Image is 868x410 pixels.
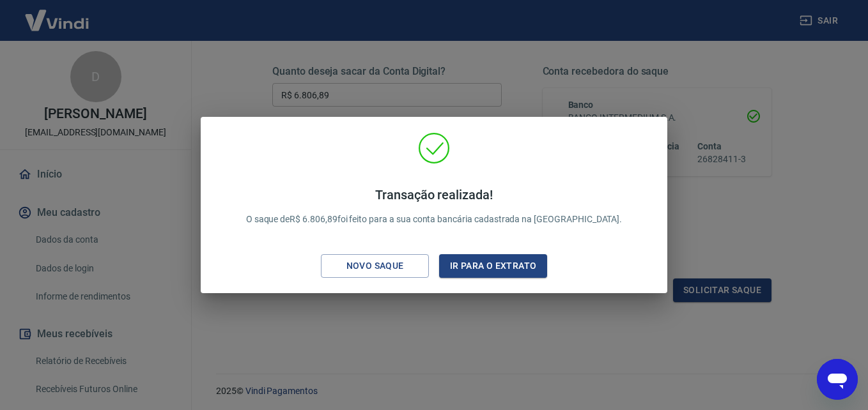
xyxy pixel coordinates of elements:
[246,187,623,226] p: O saque de R$ 6.806,89 foi feito para a sua conta bancária cadastrada na [GEOGRAPHIC_DATA].
[439,254,547,278] button: Ir para o extrato
[321,254,429,278] button: Novo saque
[246,187,623,202] h4: Transação realizada!
[817,359,858,400] iframe: Botão para abrir a janela de mensagens
[331,258,419,274] div: Novo saque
